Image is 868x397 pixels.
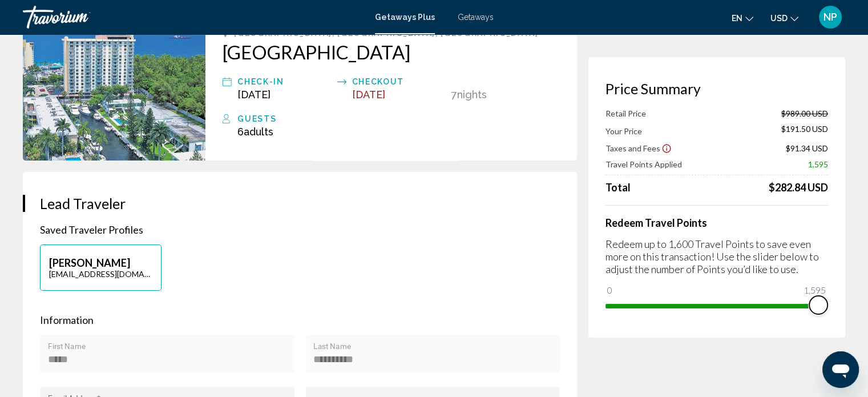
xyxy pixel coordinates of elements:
[237,89,271,101] span: [DATE]
[802,283,827,297] span: 1,595
[352,75,446,89] div: Checkout
[457,89,487,101] span: Nights
[605,238,828,275] p: Redeem up to 1,600 Travel Points to save even more on this transaction! Use the slider below to a...
[244,126,273,138] span: Adults
[770,10,798,26] button: Change currency
[786,143,828,153] span: $91.34 USD
[823,11,837,23] span: NP
[605,181,631,194] span: Total
[49,269,152,279] p: [EMAIL_ADDRESS][DOMAIN_NAME]
[822,351,859,388] iframe: Button to launch messaging window
[808,159,828,169] span: 1,595
[352,89,385,101] span: [DATE]
[605,159,682,169] span: Travel Points Applied
[605,283,614,297] span: 0
[223,41,560,63] a: [GEOGRAPHIC_DATA]
[732,14,742,23] span: en
[40,195,560,212] h3: Lead Traveler
[40,314,560,326] p: Information
[769,181,828,194] div: $282.84 USD
[451,89,457,101] span: 7
[781,124,828,137] span: $191.50 USD
[375,13,435,22] a: Getaways Plus
[605,126,642,136] span: Your Price
[770,14,788,23] span: USD
[732,10,753,26] button: Change language
[605,109,646,118] span: Retail Price
[458,13,494,22] a: Getaways
[605,142,672,154] button: Show Taxes and Fees breakdown
[605,80,828,97] h3: Price Summary
[23,6,364,29] a: Travorium
[237,126,273,138] span: 6
[40,244,162,291] button: [PERSON_NAME][EMAIL_ADDRESS][DOMAIN_NAME]
[605,216,828,229] h4: Redeem Travel Points
[237,75,331,89] div: Check-In
[605,143,660,153] span: Taxes and Fees
[781,109,828,118] span: $989.00 USD
[49,256,152,269] p: [PERSON_NAME]
[661,143,672,153] button: Show Taxes and Fees disclaimer
[40,223,560,236] p: Saved Traveler Profiles
[237,112,560,126] div: Guests
[815,5,845,29] button: User Menu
